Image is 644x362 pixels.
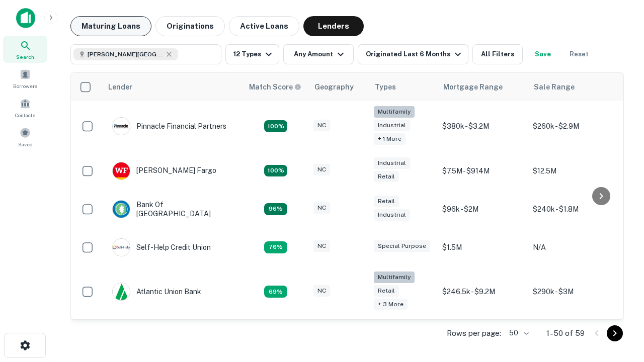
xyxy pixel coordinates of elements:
div: Retail [374,171,399,183]
button: Lenders [303,16,364,36]
div: Lender [108,81,132,93]
div: Matching Properties: 14, hasApolloMatch: undefined [264,203,287,215]
div: Matching Properties: 10, hasApolloMatch: undefined [264,286,287,298]
div: Mortgage Range [443,81,503,93]
td: $246.5k - $9.2M [437,266,528,317]
iframe: Chat Widget [594,282,644,330]
th: Geography [308,73,369,101]
button: Save your search to get updates of matches that match your search criteria. [527,44,559,64]
img: capitalize-icon.png [16,8,35,28]
td: $290k - $3M [528,266,618,317]
div: NC [313,164,330,175]
div: Atlantic Union Bank [112,283,201,301]
button: 12 Types [225,44,279,64]
div: Multifamily [374,106,415,118]
div: Bank Of [GEOGRAPHIC_DATA] [112,200,233,218]
td: $260k - $2.9M [528,101,618,152]
span: Contacts [15,111,35,119]
span: [PERSON_NAME][GEOGRAPHIC_DATA], [GEOGRAPHIC_DATA] [88,50,163,59]
div: Pinnacle Financial Partners [112,117,226,135]
div: Industrial [374,120,410,131]
div: Types [375,81,396,93]
div: Retail [374,285,399,297]
button: Go to next page [607,325,623,341]
div: Matching Properties: 26, hasApolloMatch: undefined [264,120,287,132]
div: Industrial [374,157,410,169]
td: $380k - $3.2M [437,101,528,152]
td: $12.5M [528,152,618,190]
div: NC [313,202,330,214]
div: Geography [314,81,354,93]
button: Maturing Loans [70,16,151,36]
button: Originations [155,16,225,36]
div: Originated Last 6 Months [366,48,464,60]
th: Mortgage Range [437,73,528,101]
div: Multifamily [374,271,415,283]
th: Types [369,73,437,101]
td: $1.5M [437,228,528,266]
td: $7.5M - $914M [437,152,528,190]
a: Borrowers [3,65,47,92]
a: Search [3,36,47,63]
img: picture [113,201,130,218]
a: Saved [3,123,47,150]
div: NC [313,240,330,252]
div: Capitalize uses an advanced AI algorithm to match your search with the best lender. The match sco... [249,81,301,93]
button: Any Amount [283,44,354,64]
span: Saved [18,140,33,148]
button: All Filters [472,44,523,64]
div: Industrial [374,209,410,221]
button: Reset [563,44,595,64]
div: NC [313,285,330,297]
td: $240k - $1.8M [528,190,618,228]
td: N/A [528,228,618,266]
div: Matching Properties: 15, hasApolloMatch: undefined [264,165,287,177]
div: 50 [505,326,530,340]
td: $96k - $2M [437,190,528,228]
span: Borrowers [13,82,37,90]
p: 1–50 of 59 [546,327,585,339]
img: picture [113,239,130,256]
div: NC [313,120,330,131]
div: [PERSON_NAME] Fargo [112,162,216,180]
span: Search [16,53,34,61]
th: Lender [102,73,243,101]
div: Self-help Credit Union [112,238,211,256]
div: + 3 more [374,299,408,310]
div: Sale Range [534,81,575,93]
div: Matching Properties: 11, hasApolloMatch: undefined [264,241,287,253]
button: Active Loans [229,16,299,36]
div: Retail [374,196,399,207]
button: Originated Last 6 Months [358,44,468,64]
th: Sale Range [528,73,618,101]
div: + 1 more [374,133,406,145]
img: picture [113,283,130,300]
div: Special Purpose [374,240,430,252]
img: picture [113,118,130,135]
img: picture [113,162,130,179]
p: Rows per page: [447,327,501,339]
h6: Match Score [249,81,299,93]
a: Contacts [3,94,47,121]
th: Capitalize uses an advanced AI algorithm to match your search with the best lender. The match sco... [243,73,308,101]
